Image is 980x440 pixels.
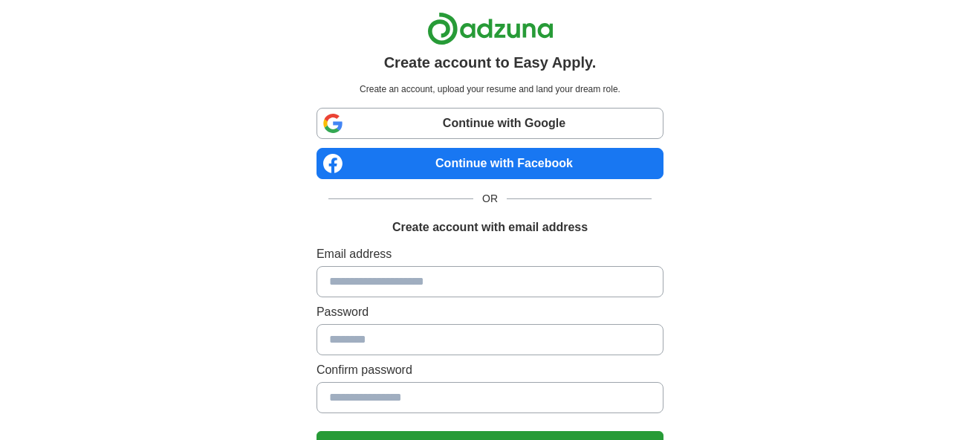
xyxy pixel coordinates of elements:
label: Email address [317,245,663,263]
a: Continue with Facebook [317,148,663,179]
label: Confirm password [317,361,663,379]
h1: Create account with email address [392,219,588,236]
h1: Create account to Easy Apply. [384,51,597,74]
img: Adzuna logo [427,12,554,45]
label: Password [317,303,663,321]
a: Continue with Google [317,108,663,139]
p: Create an account, upload your resume and land your dream role. [319,82,661,96]
span: OR [473,191,507,207]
